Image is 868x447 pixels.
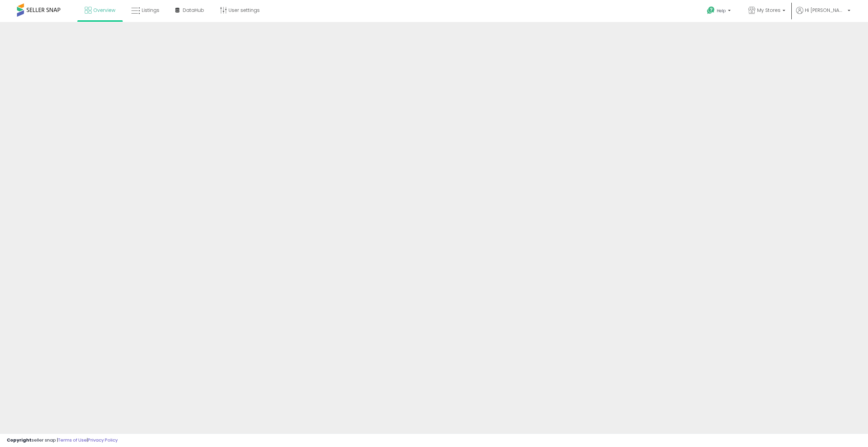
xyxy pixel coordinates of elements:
[183,7,204,14] span: DataHub
[707,6,715,15] i: Get Help
[796,7,850,22] a: Hi [PERSON_NAME]
[805,7,846,14] span: Hi [PERSON_NAME]
[702,1,737,22] a: Help
[142,7,159,14] span: Listings
[757,7,781,14] span: My Stores
[717,8,726,14] span: Help
[93,7,115,14] span: Overview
